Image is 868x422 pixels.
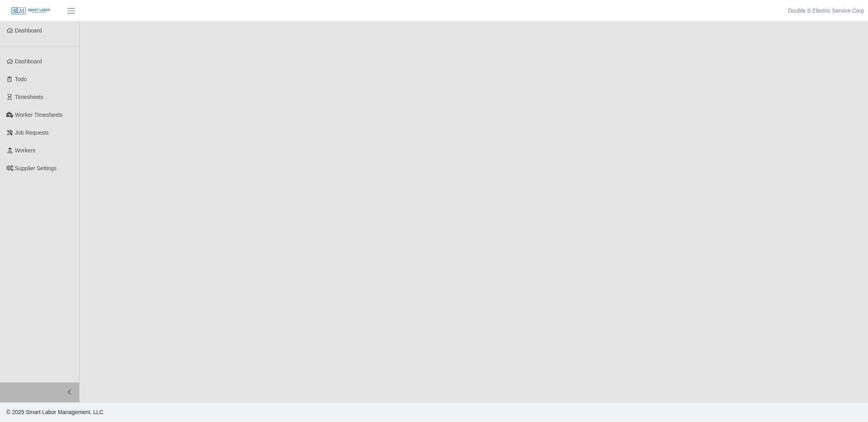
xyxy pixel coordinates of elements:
[788,7,864,15] a: Double S Electric Service Corp
[15,94,43,100] span: Timesheets
[15,58,42,65] span: Dashboard
[11,7,51,15] img: SLM Logo
[6,409,103,415] span: © 2025 Smart Labor Management, LLC
[15,147,36,154] span: Workers
[15,76,27,82] span: Todo
[15,27,42,34] span: Dashboard
[15,112,62,118] span: Worker Timesheets
[15,165,57,171] span: Supplier Settings
[15,129,49,136] span: Job Requests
